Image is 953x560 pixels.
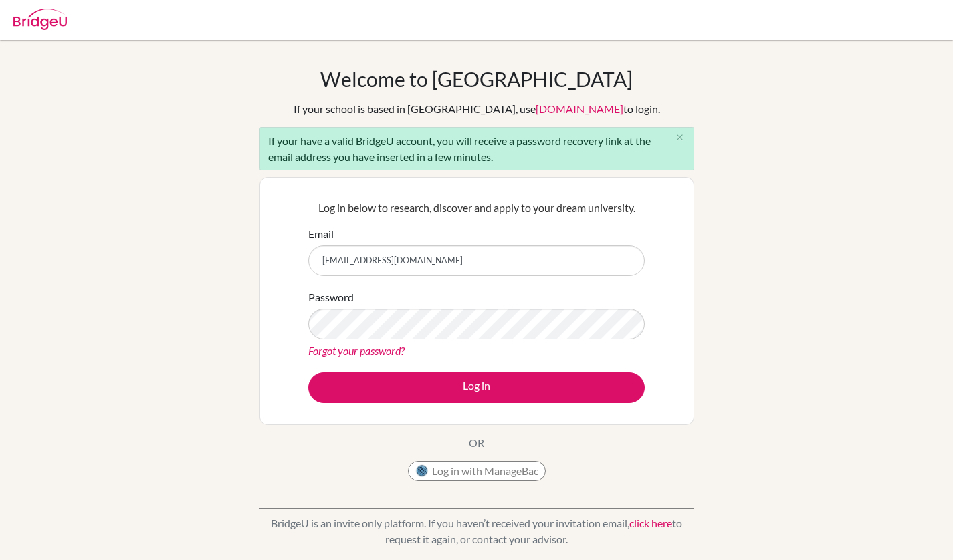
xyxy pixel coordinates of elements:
[308,226,334,242] label: Email
[294,101,660,117] div: If your school is based in [GEOGRAPHIC_DATA], use to login.
[469,435,484,451] p: OR
[408,461,546,481] button: Log in with ManageBac
[308,289,354,305] label: Password
[320,67,633,91] h1: Welcome to [GEOGRAPHIC_DATA]
[308,200,645,216] p: Log in below to research, discover and apply to your dream university.
[259,515,694,547] p: BridgeU is an invite only platform. If you haven’t received your invitation email, to request it ...
[308,372,645,403] button: Log in
[667,128,694,148] button: Close
[259,127,694,170] div: If your have a valid BridgeU account, you will receive a password recovery link at the email addr...
[536,102,623,115] a: [DOMAIN_NAME]
[308,344,405,357] a: Forgot your password?
[675,132,685,142] i: close
[629,517,672,529] a: click here
[13,9,67,30] img: Bridge-U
